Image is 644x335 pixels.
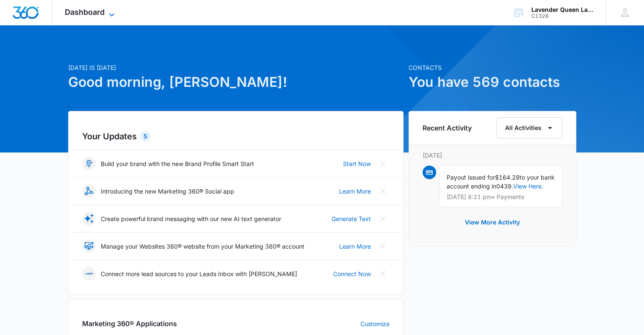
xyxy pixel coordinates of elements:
[376,157,390,170] button: Close
[140,131,151,141] div: 5
[65,8,105,17] span: Dashboard
[376,239,390,253] button: Close
[496,117,562,138] button: All Activities
[495,174,520,181] span: $164.28
[360,319,390,328] a: Customize
[456,212,528,233] button: View More Activity
[339,242,371,251] a: Learn More
[496,183,513,190] span: 0439.
[423,123,472,133] h6: Recent Activity
[101,242,304,251] p: Manage your Websites 360® website from your Marketing 360® account
[423,151,562,160] p: [DATE]
[376,212,390,225] button: Close
[68,63,404,72] p: [DATE] is [DATE]
[513,183,543,190] a: View Here.
[82,130,390,143] h2: Your Updates
[339,187,371,196] a: Learn More
[531,6,593,13] div: account name
[333,269,371,278] a: Connect Now
[409,63,576,72] p: Contacts
[101,159,254,168] p: Build your brand with the new Brand Profile Smart Start
[343,159,371,168] a: Start Now
[68,72,404,92] h1: Good morning, [PERSON_NAME]!
[332,214,371,223] a: Generate Text
[409,72,576,92] h1: You have 569 contacts
[101,214,281,223] p: Create powerful brand messaging with our new AI text generator
[531,13,593,19] div: account id
[447,174,495,181] span: Payout issued for
[376,267,390,280] button: Close
[376,184,390,198] button: Close
[101,187,234,196] p: Introducing the new Marketing 360® Social app
[447,194,555,200] p: [DATE] 8:21 pm • Payments
[82,318,177,329] h2: Marketing 360® Applications
[101,269,297,278] p: Connect more lead sources to your Leads Inbox with [PERSON_NAME]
